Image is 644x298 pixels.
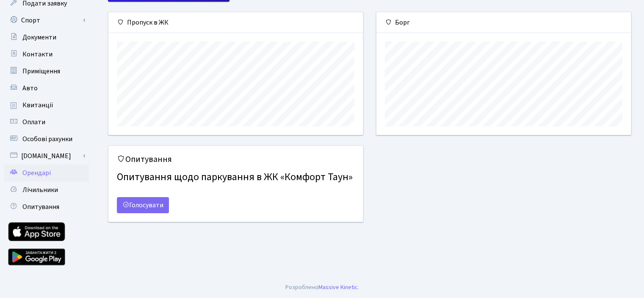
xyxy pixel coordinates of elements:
span: Лічильники [22,185,58,195]
a: Спорт [4,12,89,29]
a: Квитанції [4,97,89,114]
span: Опитування [22,202,59,212]
span: Оплати [22,117,45,127]
span: Особові рахунки [22,134,72,144]
a: Розроблено [285,283,318,292]
span: Квитанції [22,100,53,110]
a: Massive Kinetic [318,283,358,292]
a: [DOMAIN_NAME] [4,148,89,164]
div: . [285,283,359,292]
div: Пропуск в ЖК [108,12,363,33]
a: Оплати [4,114,89,131]
a: Контакти [4,46,89,63]
a: Лічильники [4,181,89,198]
span: Контакти [22,50,53,59]
a: Голосувати [117,197,169,213]
span: Авто [22,84,38,93]
a: Приміщення [4,63,89,80]
a: Особові рахунки [4,131,89,148]
span: Документи [22,33,56,42]
a: Орендарі [4,164,89,181]
span: Орендарі [22,168,51,178]
span: Приміщення [22,67,60,76]
h5: Опитування [117,154,354,164]
h4: Опитування щодо паркування в ЖК «Комфорт Таун» [117,168,354,187]
a: Документи [4,29,89,46]
a: Опитування [4,198,89,215]
div: Борг [376,12,631,33]
a: Авто [4,80,89,97]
